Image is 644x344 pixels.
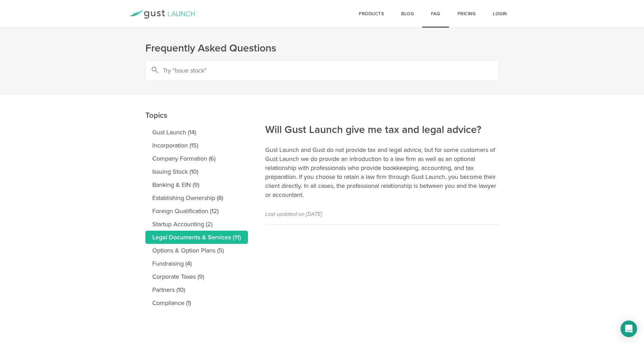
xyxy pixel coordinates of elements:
[145,41,499,55] h1: Frequently Asked Questions
[265,76,499,137] h2: Will Gust Launch give me tax and legal advice?
[145,139,248,152] a: Incorporation (15)
[145,296,248,309] a: Compliance (1)
[145,62,248,122] h2: Topics
[145,178,248,191] a: Banking & EIN (9)
[145,152,248,165] a: Company Formation (6)
[145,218,248,231] a: Startup Accounting (2)
[265,145,499,199] p: Gust Launch and Gust do not provide tax and legal advice, but for some customers of Gust Launch w...
[145,204,248,218] a: Foreign Qualification (12)
[145,244,248,257] a: Options & Option Plans (5)
[145,270,248,283] a: Corporate Taxes (9)
[145,126,248,139] a: Gust Launch (14)
[145,257,248,270] a: Fundraising (4)
[145,191,248,204] a: Establishing Ownership (8)
[265,210,499,219] p: Last updated on [DATE]
[145,165,248,178] a: Issuing Stock (10)
[145,283,248,296] a: Partners (10)
[621,321,637,337] div: Open Intercom Messenger
[145,231,248,244] a: Legal Documents & Services (11)
[145,60,499,80] input: Try "Issue stock"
